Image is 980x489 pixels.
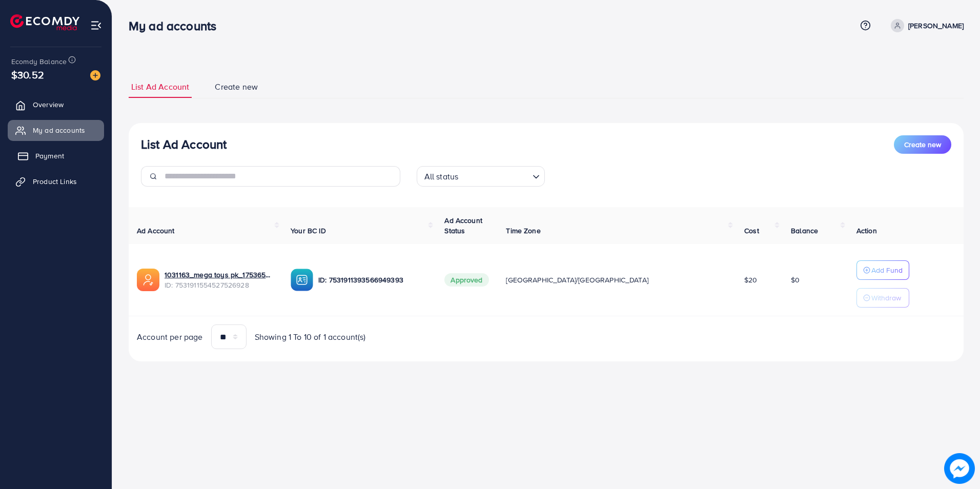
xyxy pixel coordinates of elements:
span: $0 [791,275,800,285]
a: 1031163_mega toys pk_1753659827003 [165,270,274,280]
a: Overview [8,94,104,115]
span: ID: 7531911554527526928 [165,280,274,290]
img: image [944,453,974,483]
p: Add Fund [871,264,903,276]
span: Create new [215,81,258,93]
span: Ad Account [137,226,175,236]
span: Showing 1 To 10 of 1 account(s) [255,331,366,343]
span: Time Zone [506,226,540,236]
span: Cost [744,226,759,236]
a: Product Links [8,171,104,192]
p: Withdraw [871,292,901,304]
div: <span class='underline'>1031163_mega toys pk_1753659827003</span></br>7531911554527526928 [165,270,274,291]
h3: My ad accounts [129,18,224,33]
p: [PERSON_NAME] [908,19,964,32]
img: ic-ba-acc.ded83a64.svg [291,269,313,291]
input: Search for option [461,167,528,184]
span: All status [422,169,461,184]
span: [GEOGRAPHIC_DATA]/[GEOGRAPHIC_DATA] [506,275,648,285]
img: ic-ads-acc.e4c84228.svg [137,269,159,291]
span: Balance [791,226,818,236]
img: logo [10,14,79,30]
span: $30.52 [11,67,44,82]
a: [PERSON_NAME] [887,19,964,32]
a: My ad accounts [8,120,104,140]
img: image [90,70,100,80]
span: Overview [33,99,64,110]
a: Payment [8,146,104,166]
img: menu [90,19,102,31]
span: Account per page [137,331,203,343]
span: My ad accounts [33,125,85,135]
button: Create new [894,135,951,154]
span: $20 [744,275,757,285]
span: Payment [35,151,64,161]
span: Create new [904,139,941,150]
span: Ecomdy Balance [11,56,67,67]
span: Ad Account Status [444,215,482,236]
div: Search for option [417,166,545,187]
span: List Ad Account [131,81,189,93]
span: Action [856,226,877,236]
span: Approved [444,273,488,287]
h3: List Ad Account [141,137,227,152]
button: Withdraw [856,288,909,308]
span: Your BC ID [291,226,326,236]
button: Add Fund [856,260,909,280]
p: ID: 7531911393566949393 [318,274,428,286]
span: Product Links [33,176,77,187]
